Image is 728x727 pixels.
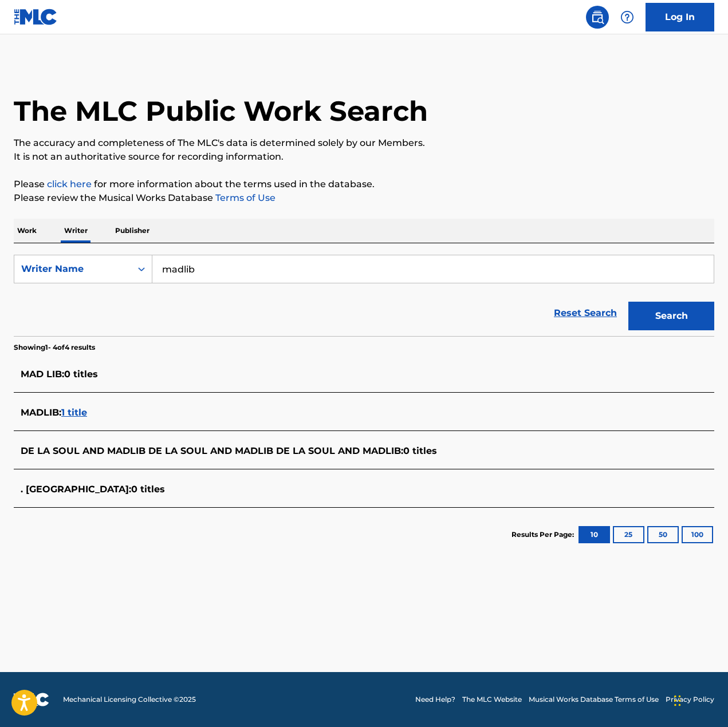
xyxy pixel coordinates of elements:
[21,484,131,495] span: . [GEOGRAPHIC_DATA] :
[14,136,714,150] p: The accuracy and completeness of The MLC's data is determined solely by our Members.
[14,191,714,205] p: Please review the Musical Works Database
[14,94,428,128] h1: The MLC Public Work Search
[14,342,95,353] p: Showing 1 - 4 of 4 results
[682,526,713,543] button: 100
[591,10,604,24] img: search
[529,694,659,705] a: Musical Works Database Terms of Use
[579,526,610,543] button: 10
[131,484,165,495] span: 0 titles
[14,150,714,164] p: It is not an authoritative source for recording information.
[666,694,714,705] a: Privacy Policy
[21,369,64,380] span: MAD LIB :
[586,6,609,29] a: Public Search
[112,219,153,243] p: Publisher
[21,445,403,456] span: DE LA SOUL AND MADLIB DE LA SOUL AND MADLIB DE LA SOUL AND MADLIB :
[21,407,61,418] span: MADLIB :
[47,179,92,189] a: click here
[511,530,577,540] p: Results Per Page:
[616,6,639,29] div: Help
[671,672,728,727] iframe: Chat Widget
[403,445,437,456] span: 0 titles
[548,301,623,326] a: Reset Search
[213,192,276,203] a: Terms of Use
[646,3,714,31] a: Log In
[613,526,644,543] button: 25
[647,526,679,543] button: 50
[620,10,634,24] img: help
[14,693,49,706] img: logo
[61,407,87,418] span: 1 title
[63,694,196,705] span: Mechanical Licensing Collective © 2025
[415,694,455,705] a: Need Help?
[64,369,98,380] span: 0 titles
[14,177,714,191] p: Please for more information about the terms used in the database.
[21,262,124,276] div: Writer Name
[61,219,91,243] p: Writer
[674,683,681,718] div: Drag
[462,694,522,705] a: The MLC Website
[14,255,714,336] form: Search Form
[14,9,58,25] img: MLC Logo
[14,219,40,243] p: Work
[628,302,714,330] button: Search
